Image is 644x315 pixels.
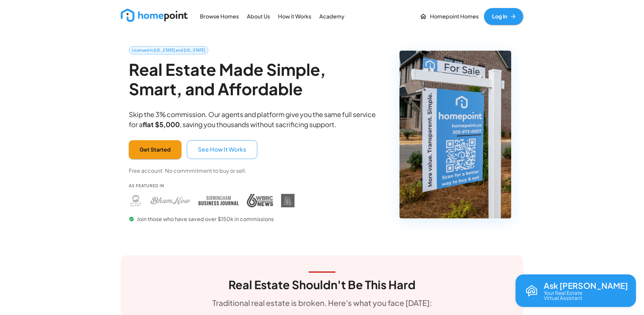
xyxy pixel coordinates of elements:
a: Log In [484,8,523,25]
p: Academy [319,13,344,20]
img: Homepoint real estate for sale sign - Licensed brokerage in Alabama and Tennessee [399,51,511,218]
img: WBRC press coverage - Homepoint featured in WBRC [247,194,273,207]
button: See How It Works [187,140,257,159]
img: Birmingham Business Journal press coverage - Homepoint featured in Birmingham Business Journal [199,194,239,207]
h2: Real Estate Made Simple, Smart, and Affordable [129,60,382,98]
img: Huntsville Blast press coverage - Homepoint featured in Huntsville Blast [129,194,142,207]
span: Licensed in [US_STATE] and [US_STATE] [129,47,208,53]
button: Open chat with Reva [516,274,636,307]
button: Get Started [129,140,181,159]
p: Ask [PERSON_NAME] [544,281,628,290]
p: As Featured In [129,183,294,189]
img: DIY Homebuyers Academy press coverage - Homepoint featured in DIY Homebuyers Academy [281,194,294,207]
p: Browse Homes [200,13,239,20]
a: Homepoint Homes [417,8,481,25]
a: Licensed in [US_STATE] and [US_STATE] [129,46,208,54]
b: flat $5,000 [143,120,180,128]
p: Free account. No commmitment to buy or sell. [129,167,247,175]
a: About Us [244,9,273,24]
img: Reva [524,283,540,299]
a: Academy [317,9,347,24]
p: How it Works [278,13,311,20]
img: new_logo_light.png [121,9,188,22]
p: About Us [247,13,270,20]
p: Join those who have saved over $150k in commissions [129,215,294,223]
p: Your Real Estate Virtual Assistant [544,290,582,300]
a: Browse Homes [197,9,241,24]
p: Skip the 3% commission. Our agents and platform give you the same full service for a , saving you... [129,109,382,129]
img: Bham Now press coverage - Homepoint featured in Bham Now [150,194,191,207]
h3: Real Estate Shouldn't Be This Hard [228,278,416,292]
a: How it Works [275,9,314,24]
h6: Traditional real estate is broken. Here's what you face [DATE]: [212,297,432,309]
p: Homepoint Homes [430,13,479,20]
